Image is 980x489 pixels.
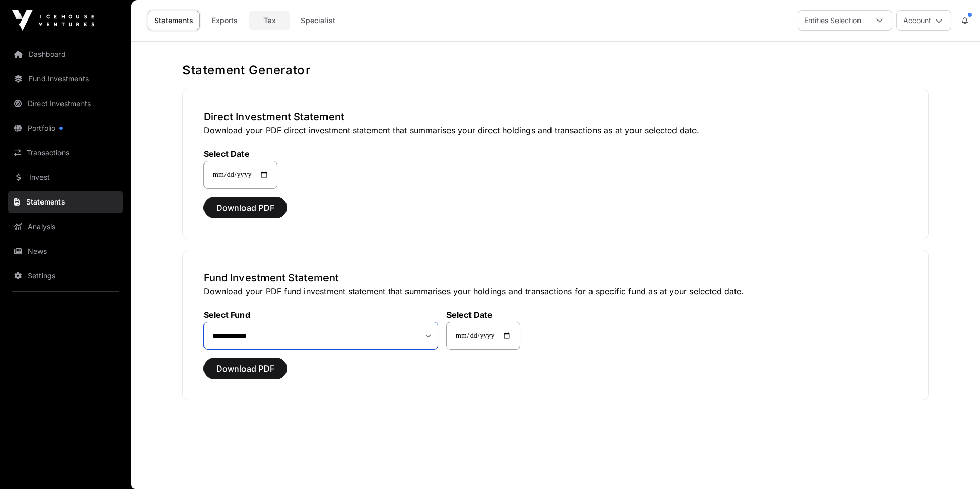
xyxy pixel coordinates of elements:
[8,240,123,262] a: News
[204,11,245,30] a: Exports
[8,68,123,90] a: Fund Investments
[8,92,123,115] a: Direct Investments
[203,149,277,159] label: Select Date
[216,362,274,375] span: Download PDF
[8,166,123,189] a: Invest
[203,271,908,285] h3: Fund Investment Statement
[216,201,274,214] span: Download PDF
[148,11,200,30] a: Statements
[203,358,287,379] button: Download PDF
[8,141,123,164] a: Transactions
[294,11,342,30] a: Specialist
[798,11,867,30] div: Entities Selection
[203,207,287,217] a: Download PDF
[896,10,951,31] button: Account
[203,368,287,378] a: Download PDF
[8,43,123,66] a: Dashboard
[446,310,520,320] label: Select Date
[8,191,123,213] a: Statements
[203,124,908,136] p: Download your PDF direct investment statement that summarises your direct holdings and transactio...
[182,62,929,78] h1: Statement Generator
[203,197,287,218] button: Download PDF
[929,440,980,489] iframe: Chat Widget
[249,11,290,30] a: Tax
[203,110,908,124] h3: Direct Investment Statement
[8,117,123,139] a: Portfolio
[8,264,123,287] a: Settings
[8,215,123,238] a: Analysis
[203,310,438,320] label: Select Fund
[203,285,908,297] p: Download your PDF fund investment statement that summarises your holdings and transactions for a ...
[12,10,94,31] img: Icehouse Ventures Logo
